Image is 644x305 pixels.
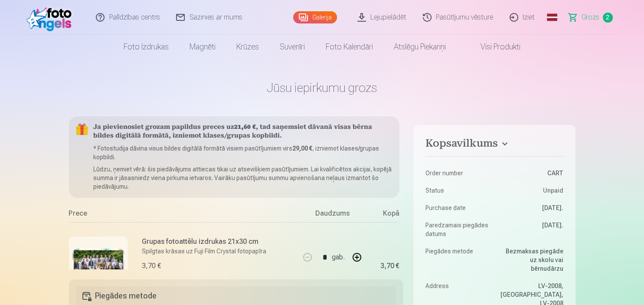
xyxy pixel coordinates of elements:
[499,169,563,177] dd: CART
[69,80,575,95] h1: Jūsu iepirkumu grozs
[293,11,337,23] a: Galerija
[269,35,315,59] a: Suvenīri
[425,169,490,177] dt: Order number
[603,13,613,23] span: 2
[425,186,490,195] dt: Status
[425,221,490,238] dt: Paredzamais piegādes datums
[582,12,599,23] span: Grozs
[142,261,161,271] div: 3,70 €
[543,186,563,195] span: Unpaid
[425,137,563,153] button: Kopsavilkums
[380,263,399,269] div: 3,70 €
[383,35,456,59] a: Atslēgu piekariņi
[179,35,226,59] a: Magnēti
[93,165,393,191] p: Lūdzu, ņemiet vērā: šis piedāvājums attiecas tikai uz atsevišķiem pasūtījumiem. Lai kvalificētos ...
[292,145,312,152] b: 29,00 €
[300,208,365,222] div: Daudzums
[499,247,563,273] dd: Bezmaksas piegāde uz skolu vai bērnudārzu
[93,144,393,161] p: * Fotostudija dāvina visus bildes digitālā formātā visiem pasūtījumiem virs , izniemot klases/gru...
[332,247,345,268] div: gab.
[113,35,179,59] a: Foto izdrukas
[499,203,563,212] dd: [DATE].
[142,236,266,247] h6: Grupas fotoattēlu izdrukas 21x30 cm
[93,123,393,141] h5: Ja pievienosiet grozam papildus preces uz , tad saņemsiet dāvanā visas bērna bildes digitālā form...
[315,35,383,59] a: Foto kalendāri
[499,221,563,238] dd: [DATE].
[226,35,269,59] a: Krūzes
[425,247,490,273] dt: Piegādes metode
[425,203,490,212] dt: Purchase date
[365,208,399,222] div: Kopā
[313,268,352,285] a: Noņemt
[142,247,266,256] p: Spilgtas krāsas uz Fuji Film Crystal fotopapīra
[234,124,256,131] b: 21,60 €
[69,208,300,222] div: Prece
[456,35,531,59] a: Visi produkti
[26,3,76,31] img: /fa3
